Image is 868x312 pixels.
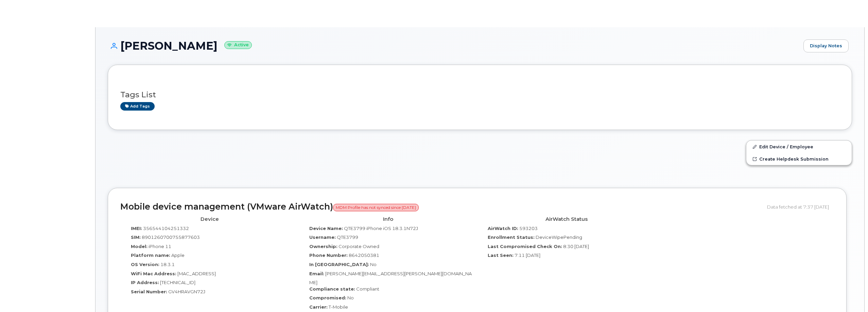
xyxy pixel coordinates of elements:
a: Edit Device / Employee [746,141,852,153]
h3: Tags List [120,91,839,99]
span: 593203 [519,226,538,231]
div: Data fetched at 7:37 [DATE] [767,200,834,213]
label: Last Seen: [488,252,514,259]
label: Carrier: [309,304,328,310]
label: In [GEOGRAPHIC_DATA]: [309,261,369,268]
span: QTE3799 [337,234,358,240]
span: 8:30 [DATE] [563,244,589,249]
label: SIM: [131,234,141,241]
span: QTE3799 iPhone iOS 18.3.1N72J [344,226,418,231]
span: DeviceWipePending [536,234,582,240]
label: WiFi Mac Address: [131,270,176,277]
a: Display Notes [803,39,849,52]
span: 356544104251332 [143,226,189,231]
span: iPhone 11 [149,244,171,249]
label: IMEI: [131,225,142,232]
a: Create Helpdesk Submission [746,153,852,165]
label: IP Address: [131,279,159,286]
label: Ownership: [309,243,337,250]
label: Platform name: [131,252,170,259]
h2: Mobile device management (VMware AirWatch) [120,202,762,212]
span: 7:11 [DATE] [515,252,540,258]
label: Compromised: [309,295,346,301]
span: 8642050381 [349,252,379,258]
span: 8901260700755877603 [142,234,200,240]
span: [MAC_ADDRESS] [177,271,216,276]
a: Add tags [120,102,155,111]
small: Active [224,41,252,49]
span: T-Mobile [329,304,348,310]
h1: [PERSON_NAME] [108,40,800,52]
h4: Info [304,216,472,222]
label: Phone Number: [309,252,348,259]
label: OS Version: [131,261,159,268]
label: Model: [131,243,147,250]
span: MDM Profile has not synced since [DATE] [333,204,419,211]
label: Serial Number: [131,289,167,295]
label: Username: [309,234,336,241]
span: [TECHNICAL_ID] [160,280,195,285]
span: No [370,262,377,267]
h4: Device [125,216,294,222]
span: Corporate Owned [338,244,379,249]
label: AirWatch ID: [488,225,518,232]
span: No [347,295,354,300]
span: 18.3.1 [160,262,175,267]
label: Compliance state: [309,286,355,292]
span: Compliant [356,286,379,292]
span: [PERSON_NAME][EMAIL_ADDRESS][PERSON_NAME][DOMAIN_NAME] [309,271,472,285]
span: Apple [171,252,185,258]
h4: AirWatch Status [482,216,650,222]
label: Last Compromised Check On: [488,243,562,250]
label: Enrollment Status: [488,234,535,241]
label: Email: [309,270,324,277]
label: Device Name: [309,225,343,232]
span: GV4HRAVGN72J [168,289,205,294]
